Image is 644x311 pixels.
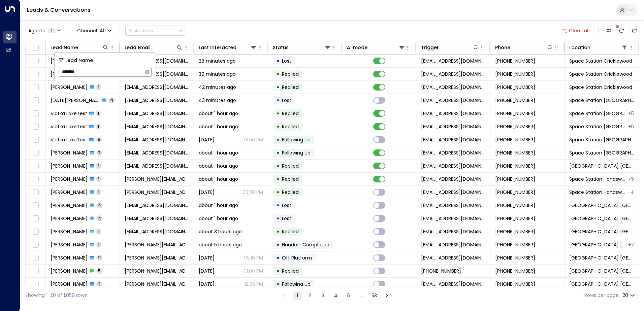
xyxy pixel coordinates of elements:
span: 1 [96,163,101,169]
p: 01:50 PM [244,136,263,143]
div: Status [273,43,289,51]
div: • [276,95,280,106]
span: fylalyluve@gmail.com [125,215,189,222]
span: +447944402799 [495,228,535,235]
span: leads@space-station.co.uk [421,189,485,196]
span: 42 minutes ago [199,84,236,91]
div: • [276,147,280,159]
span: 11 [96,255,102,261]
span: Toggle select row [31,123,40,131]
span: Dan Taps [51,163,88,169]
span: about 1 hour ago [199,110,238,117]
span: leads@space-station.co.uk [421,241,485,248]
span: Space Station Swiss Cottage [569,97,634,104]
span: Space Station Handsworth [569,189,627,196]
span: 1 [96,124,101,129]
button: Go to page 4 [332,291,340,300]
span: +447000000000 [495,163,535,169]
span: Replied [282,71,299,77]
span: Space Station Swiss Cottage [569,136,634,143]
div: Trigger [421,43,479,51]
div: Lead Name [51,43,78,51]
span: vlatka.lake@space-station.co.uk [125,110,189,117]
span: Angie Okuwa [51,84,88,91]
span: Yesterday [199,189,215,196]
span: +447235999071 [495,202,535,209]
span: Toggle select row [31,188,40,197]
span: leads@space-station.co.uk [421,136,485,143]
span: Douglas Oram [51,71,88,77]
span: Toggle select row [31,280,40,288]
div: • [276,252,280,264]
div: Space Station Castle Bromwich,Space Station Brentford,Space Station Kilburn,Space Station Slough,... [628,176,634,182]
span: Channel: [74,26,114,35]
span: 28 minutes ago [199,58,236,64]
span: Following Up [282,149,311,156]
div: Phone [495,43,553,51]
div: • [276,265,280,277]
div: • [276,81,280,93]
span: Toggle select row [31,214,40,223]
span: Toggle select row [31,162,40,170]
span: about 3 hours ago [199,228,242,235]
span: Replied [282,163,299,169]
span: leads@space-station.co.uk [421,110,485,117]
span: Following Up [282,136,311,143]
nav: pagination navigation [280,291,391,300]
span: Replied [282,189,299,196]
span: +447703018517 [495,71,535,77]
span: +447490602764 [495,97,535,104]
button: page 1 [293,291,301,300]
span: Mar 24, 2025 [199,136,215,143]
button: Go to page 53 [370,291,378,300]
span: shari.carlson@gmail.com [125,268,189,274]
span: +447594175474 [495,254,535,261]
div: • [276,278,280,290]
span: leads@space-station.co.uk [421,71,485,77]
span: Off Platform [282,254,312,261]
span: Ariel Dalton [51,202,88,209]
div: • [276,55,280,67]
span: Vlatka LakeTest [51,110,87,117]
span: Toggle select row [31,267,40,275]
a: Leads & Conversations [27,6,91,14]
span: Jemima Alade [51,58,88,64]
span: Replied [282,84,299,91]
span: +447747699460 [495,215,535,222]
button: Go to page 3 [319,291,327,300]
div: Lead Name [51,43,109,51]
span: lafedih@gmail.com [125,202,189,209]
label: Rows per page: [584,292,620,299]
span: 5 [96,137,102,142]
span: 2 [96,150,102,155]
span: Space Station Handsworth [569,176,627,182]
span: 1 [96,229,101,234]
span: Shari Carlson [51,241,88,248]
span: leads@space-station.co.uk [421,84,485,91]
span: douglasoram@btinternet.com [125,71,189,77]
span: leads@space-station.co.uk [421,176,485,182]
span: Space Station Kilburn [569,241,627,248]
span: about 1 hour ago [199,123,238,130]
span: leads@space-station.co.uk [421,228,485,235]
span: 1 [96,84,101,90]
span: +447594175474 [495,281,535,287]
span: 4 [96,215,103,221]
div: • [276,213,280,224]
div: AI mode [347,43,367,51]
span: +447762148415 [495,149,535,156]
button: Clear all [559,26,593,35]
span: Simone Lindsay [51,215,88,222]
div: • [276,186,280,198]
div: • [276,226,280,237]
div: Location [569,43,628,51]
span: Toggle select row [31,201,40,210]
span: Lead Name [65,57,93,64]
button: Agents1 [25,26,63,35]
div: Showing 1-20 of 1,059 rows [25,292,87,299]
span: Vicki Bellamy [51,176,88,182]
p: 12:55 PM [245,281,263,287]
span: Replied [282,176,299,182]
p: 05:38 PM [243,189,263,196]
button: Go to next page [383,291,391,300]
